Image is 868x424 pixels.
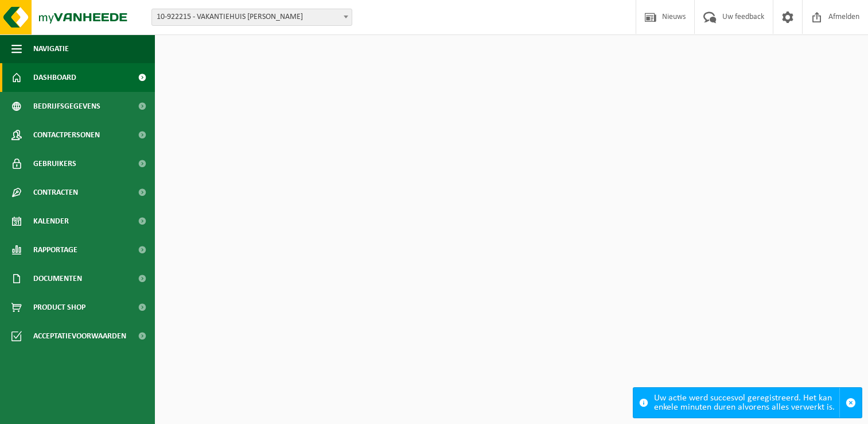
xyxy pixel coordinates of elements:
span: Bedrijfsgegevens [33,92,100,121]
span: Kalender [33,207,69,236]
span: 10-922215 - VAKANTIEHUIS FABIOLA - MAASMECHELEN [151,9,352,26]
span: Acceptatievoorwaarden [33,322,126,350]
span: Dashboard [33,63,76,92]
span: Contracten [33,178,78,207]
span: Product Shop [33,293,85,322]
span: Gebruikers [33,149,76,178]
div: Uw actie werd succesvol geregistreerd. Het kan enkele minuten duren alvorens alles verwerkt is. [654,388,839,418]
span: Contactpersonen [33,121,100,149]
span: Documenten [33,264,82,293]
span: 10-922215 - VAKANTIEHUIS FABIOLA - MAASMECHELEN [152,9,352,25]
span: Rapportage [33,236,77,264]
span: Navigatie [33,34,69,63]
